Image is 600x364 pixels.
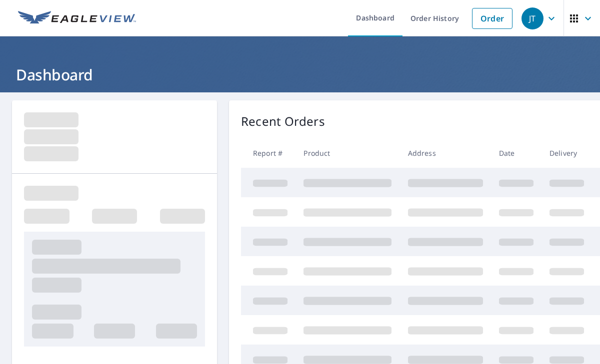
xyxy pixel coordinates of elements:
th: Report # [241,138,295,168]
th: Address [400,138,491,168]
a: Order [472,8,512,29]
th: Product [295,138,399,168]
div: JT [521,7,543,29]
h1: Dashboard [12,64,588,85]
th: Date [491,138,541,168]
img: EV Logo [18,11,136,26]
th: Delivery [541,138,592,168]
p: Recent Orders [241,112,325,130]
